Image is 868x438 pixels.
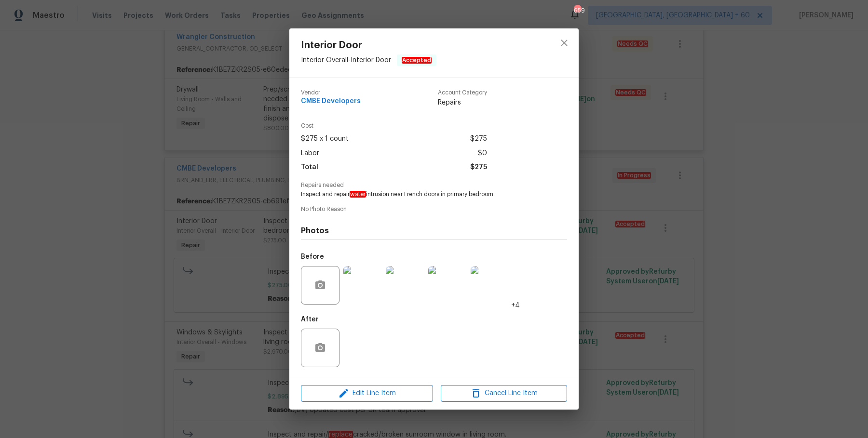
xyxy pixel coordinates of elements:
[301,206,567,212] span: No Photo Reason
[301,57,391,64] span: Interior Overall - Interior Door
[478,146,487,160] span: $0
[444,387,564,399] span: Cancel Line Item
[438,98,487,107] span: Repairs
[301,226,567,236] h4: Photos
[301,182,567,188] span: Repairs needed
[301,385,433,402] button: Edit Line Item
[574,6,581,15] div: 659
[301,90,361,96] span: Vendor
[301,132,349,146] span: $275 x 1 count
[402,57,432,64] em: Accepted
[350,191,366,198] em: water
[301,190,541,199] span: Inspect and repair intrusion near French doors in primary bedroom.
[441,385,567,402] button: Cancel Line Item
[438,90,487,96] span: Account Category
[511,301,520,310] span: +4
[301,160,318,174] span: Total
[301,98,361,105] span: CMBE Developers
[301,146,319,160] span: Labor
[304,387,430,399] span: Edit Line Item
[470,160,487,174] span: $275
[301,123,487,129] span: Cost
[301,40,436,51] span: Interior Door
[470,132,487,146] span: $275
[553,31,576,54] button: close
[301,253,324,260] h5: Before
[301,316,319,323] h5: After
